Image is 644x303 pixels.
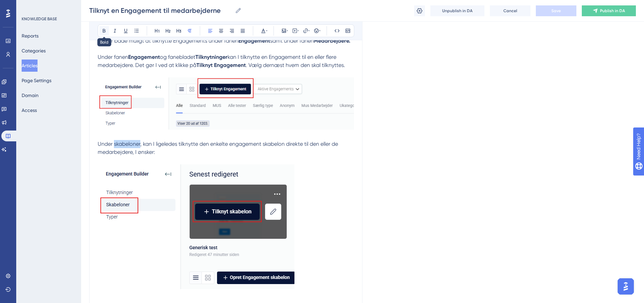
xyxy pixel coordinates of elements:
div: KNOWLEDGE BASE [22,16,57,22]
strong: Tilknytninger [195,54,228,60]
span: Det er både muligt at tilknytte Engagements under fanen [98,38,238,44]
button: Domain [22,89,39,101]
span: Cancel [503,8,517,14]
button: Save [536,5,576,16]
span: Under fanen [98,54,128,60]
strong: Tilknyt Engagement [196,62,246,68]
span: Under skabeloner, kan I ligeledes tilknytte den enkelte engagement skabelon direkte til den eller... [98,141,339,155]
button: Unpublish in DA [430,5,484,16]
button: Categories [22,45,46,57]
span: Need Help? [16,2,42,10]
span: og fanebladet [160,54,195,60]
strong: Engagement [238,38,270,44]
button: Access [22,104,37,116]
iframe: UserGuiding AI Assistant Launcher [616,276,636,297]
button: Cancel [490,5,530,16]
span: Save [551,8,561,14]
span: . Vælg dernæst hvem den skal tilknyttes. [246,62,345,68]
span: samt under fanen [270,38,314,44]
strong: Medarbejdere. [314,38,350,44]
span: Publish in DA [600,8,625,14]
span: Unpublish in DA [442,8,473,14]
strong: Engagement [128,54,160,60]
button: Page Settings [22,74,51,87]
button: Publish in DA [582,5,636,16]
button: Reports [22,30,39,42]
input: Article Name [89,6,232,15]
button: Articles [22,60,38,72]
